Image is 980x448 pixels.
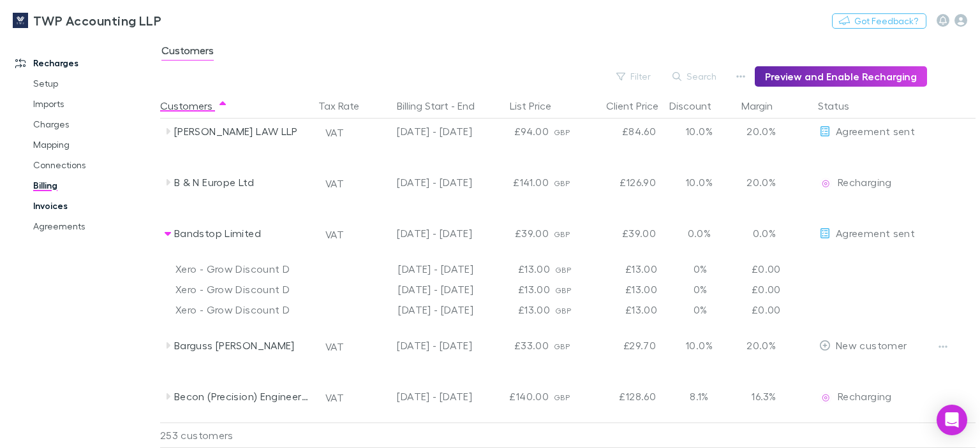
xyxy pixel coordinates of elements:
[743,175,776,190] p: 20.0%
[364,259,479,279] div: [DATE] - [DATE]
[661,157,738,208] div: 10.0%
[836,339,907,351] span: New customer
[584,208,661,259] div: £39.00
[318,93,375,119] button: Tax Rate
[661,208,738,259] div: 0.0%
[20,175,167,196] a: Billing
[175,259,308,279] div: Xero - Grow Discount D
[5,5,169,36] a: TWP Accounting LLP
[320,387,350,408] button: VAT
[160,423,313,448] div: 253 customers
[20,73,167,94] a: Setup
[743,389,776,404] p: 16.3%
[584,106,661,157] div: £84.60
[743,124,776,139] p: 20.0%
[479,259,555,279] div: £13.00
[174,208,309,259] div: Bandstop Limited
[20,196,167,216] a: Invoices
[477,208,554,259] div: £39.00
[741,93,788,119] button: Margin
[367,208,472,259] div: [DATE] - [DATE]
[174,371,309,422] div: Becon (Precision) Engineering Manufacturers Limited
[838,176,892,188] span: Recharging
[819,177,832,190] img: Recharging
[584,157,661,208] div: £126.90
[13,13,28,28] img: TWP Accounting LLP's Logo
[662,300,739,320] div: 0%
[477,320,554,371] div: £33.00
[174,320,309,371] div: Barguss [PERSON_NAME]
[836,227,915,239] span: Agreement sent
[584,320,661,371] div: £29.70
[818,93,865,119] button: Status
[320,173,350,194] button: VAT
[20,114,167,134] a: Charges
[320,336,350,357] button: VAT
[367,106,472,157] div: [DATE] - [DATE]
[20,216,167,236] a: Agreements
[606,93,674,119] button: Client Price
[367,371,472,422] div: [DATE] - [DATE]
[477,106,554,157] div: £94.00
[554,127,570,137] span: GBP
[661,371,738,422] div: 8.1%
[20,155,167,175] a: Connections
[836,125,915,137] span: Agreement sent
[555,265,571,275] span: GBP
[320,224,350,245] button: VAT
[662,259,739,279] div: 0%
[819,391,832,404] img: Recharging
[743,338,776,353] p: 20.0%
[586,279,662,300] div: £13.00
[510,93,567,119] button: List Price
[477,371,554,422] div: £140.00
[661,106,738,157] div: 10.0%
[739,279,815,300] div: £0.00
[364,279,479,300] div: [DATE] - [DATE]
[584,371,661,422] div: £128.60
[161,44,214,61] span: Customers
[554,393,570,402] span: GBP
[755,66,927,87] button: Preview and Enable Recharging
[555,306,571,315] span: GBP
[739,259,815,279] div: £0.00
[175,300,308,320] div: Xero - Grow Discount D
[666,69,724,84] button: Search
[320,122,350,143] button: VAT
[33,13,161,28] h3: TWP Accounting LLP
[554,342,570,351] span: GBP
[20,134,167,155] a: Mapping
[662,279,739,300] div: 0%
[160,93,228,119] button: Customers
[832,13,926,29] button: Got Feedback?
[838,390,892,402] span: Recharging
[175,279,308,300] div: Xero - Grow Discount D
[477,157,554,208] div: £141.00
[554,178,570,188] span: GBP
[661,320,738,371] div: 10.0%
[586,259,662,279] div: £13.00
[479,279,555,300] div: £13.00
[739,300,815,320] div: £0.00
[937,405,967,435] div: Open Intercom Messenger
[367,320,472,371] div: [DATE] - [DATE]
[174,106,309,157] div: [PERSON_NAME] LAW LLP
[479,300,555,320] div: £13.00
[743,226,776,241] p: 0.0%
[367,157,472,208] div: [DATE] - [DATE]
[586,300,662,320] div: £13.00
[3,53,167,73] a: Recharges
[20,94,167,114] a: Imports
[397,93,490,119] button: Billing Start - End
[364,300,479,320] div: [DATE] - [DATE]
[174,157,309,208] div: B & N Europe Ltd
[555,285,571,295] span: GBP
[554,229,570,239] span: GBP
[669,93,727,119] button: Discount
[610,69,658,84] button: Filter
